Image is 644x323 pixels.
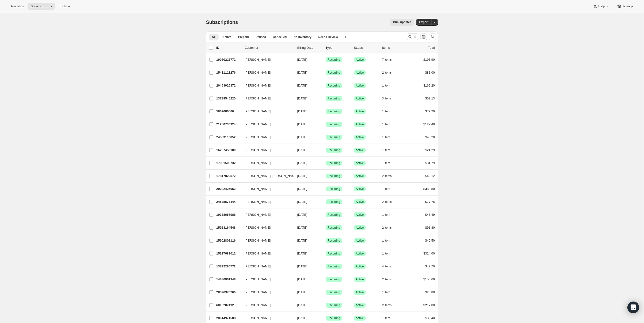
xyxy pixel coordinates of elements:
button: [PERSON_NAME] [242,263,291,270]
span: [PERSON_NAME] [245,225,271,230]
div: 15411118276[PERSON_NAME][DATE]SuccessRecurringSuccessActive2 items$81.00 [216,69,435,76]
span: [DATE] [297,97,307,100]
span: Tools [59,4,67,8]
span: Bulk updates [393,20,411,24]
span: 1 item [382,252,390,255]
span: [PERSON_NAME] [245,277,271,282]
span: [PERSON_NAME] [245,122,271,127]
span: Active [356,161,364,165]
span: Recurring [328,58,340,62]
span: Active [356,290,364,294]
span: [DATE] [297,264,307,268]
p: 20463026372 [216,83,241,88]
span: Recurring [328,174,340,178]
span: Recurring [328,71,340,75]
span: [DATE] [297,148,307,152]
span: Recurring [328,316,340,320]
span: 1 item [382,135,390,139]
button: Create new view [342,34,350,40]
span: $46.49 [425,213,435,216]
span: Active [356,252,364,255]
span: Recurring [328,109,340,113]
span: Active [356,187,364,191]
span: 1 item [382,290,390,294]
span: $40.50 [425,239,435,242]
span: 1 item [382,109,390,113]
p: 20396376260 [216,290,241,295]
span: Active [356,109,364,113]
span: Recurring [328,290,340,294]
div: 24583110852[PERSON_NAME][DATE]SuccessRecurringSuccessActive1 item$43.20 [216,134,435,141]
span: [DATE] [297,109,307,113]
span: 7 items [382,58,392,62]
button: [PERSON_NAME] [242,211,291,219]
button: Customize table column order and visibility [420,33,427,40]
span: [DATE] [297,316,307,320]
div: 6015287492[PERSON_NAME][DATE]SuccessRecurringSuccessActive2 items$217.80 [216,302,435,309]
button: [PERSON_NAME] [242,69,291,77]
span: [DATE] [297,239,307,242]
span: $77.76 [425,200,435,204]
span: Recurring [328,84,340,88]
span: 2 items [382,71,392,75]
p: 20614971588 [216,316,241,321]
span: [PERSON_NAME] [245,57,271,62]
span: [PERSON_NAME] [245,199,271,204]
span: $91.80 [425,226,435,229]
span: Active [356,303,364,307]
span: 1 item [382,161,390,165]
p: 16257450180 [216,148,241,153]
span: [DATE] [297,71,307,74]
div: 20082426052[PERSON_NAME][DATE]SuccessRecurringSuccessActive1 item$388.80 [216,186,435,192]
span: Cancelled [273,35,287,39]
button: [PERSON_NAME] [242,288,291,296]
span: [DATE] [297,200,307,204]
button: 1 item [382,121,396,128]
div: 15928164548[PERSON_NAME][DATE]SuccessRecurringSuccessActive2 items$91.80 [216,224,435,231]
span: [PERSON_NAME] [245,238,271,243]
span: Recurring [328,97,340,100]
button: 4 items [382,263,397,270]
span: [DATE] [297,84,307,87]
span: [PERSON_NAME] [245,316,271,321]
button: Help [590,3,613,10]
button: [PERSON_NAME] [242,314,291,322]
button: Search and filter results [407,33,418,40]
span: $79.20 [425,109,435,113]
span: 1 item [382,213,390,217]
span: $47.70 [425,264,435,268]
span: [PERSON_NAME] [245,148,271,153]
span: $156.60 [423,277,435,281]
div: 14886961348[PERSON_NAME][DATE]SuccessRecurringSuccessActive2 items$156.60 [216,276,435,283]
div: 13792280772[PERSON_NAME][DATE]SuccessRecurringSuccessActive4 items$47.70 [216,263,435,270]
span: All [212,35,216,39]
span: Active [356,277,364,281]
span: [PERSON_NAME] [245,135,271,140]
span: [DATE] [297,252,307,255]
span: [PERSON_NAME] [245,161,271,166]
button: 1 item [382,82,396,89]
span: $324.00 [423,252,435,255]
span: 1 item [382,122,390,126]
button: [PERSON_NAME] [242,95,291,102]
p: 19080216772 [216,57,241,62]
div: Items [382,45,407,50]
span: Analytics [11,4,24,8]
span: Recurring [328,226,340,230]
span: [DATE] [297,226,307,229]
p: Customer [245,45,293,50]
span: Recurring [328,187,340,191]
button: [PERSON_NAME] [242,237,291,245]
p: 21250736324 [216,122,241,127]
span: [DATE] [297,303,307,307]
span: Active [356,71,364,75]
p: ID [216,45,241,50]
span: Recurring [328,148,340,152]
button: [PERSON_NAME] [242,159,291,167]
div: 13788545220[PERSON_NAME][DATE]SuccessRecurringSuccessActive3 items$59.13 [216,95,435,102]
span: Recurring [328,161,340,165]
span: Active [356,200,364,204]
span: Recurring [328,239,340,243]
span: 2 items [382,226,392,230]
p: 13792280772 [216,264,241,269]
